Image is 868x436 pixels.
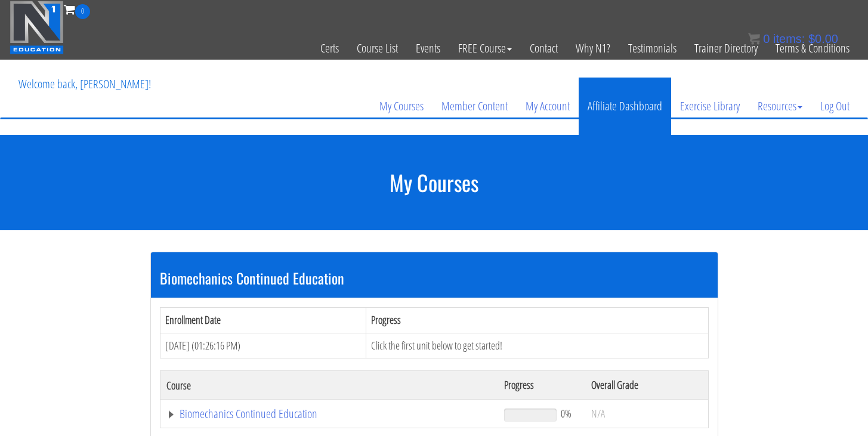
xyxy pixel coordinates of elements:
[579,78,671,135] a: Affiliate Dashboard
[619,19,685,78] a: Testimonials
[763,32,770,45] span: 0
[585,400,708,428] td: N/A
[767,19,858,78] a: Terms & Conditions
[749,78,811,135] a: Resources
[498,371,585,400] th: Progress
[348,19,407,78] a: Course List
[449,19,521,78] a: FREE Course
[407,19,449,78] a: Events
[808,32,838,45] bdi: 0.00
[671,78,749,135] a: Exercise Library
[160,270,709,286] h3: Biomechanics Continued Education
[64,1,90,17] a: 0
[811,78,858,135] a: Log Out
[160,371,498,400] th: Course
[160,333,366,358] td: [DATE] (01:26:16 PM)
[517,78,579,135] a: My Account
[366,333,708,358] td: Click the first unit below to get started!
[748,32,838,45] a: 0 items: $0.00
[10,60,160,108] p: Welcome back, [PERSON_NAME]!
[166,408,493,420] a: Biomechanics Continued Education
[10,1,64,54] img: n1-education
[366,307,708,333] th: Progress
[685,19,767,78] a: Trainer Directory
[585,371,708,400] th: Overall Grade
[808,32,815,45] span: $
[433,78,517,135] a: Member Content
[567,19,619,78] a: Why N1?
[773,32,805,45] span: items:
[75,4,90,19] span: 0
[370,78,433,135] a: My Courses
[521,19,567,78] a: Contact
[561,407,572,420] span: 0%
[748,33,760,45] img: icon11.png
[311,19,348,78] a: Certs
[160,307,366,333] th: Enrollment Date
